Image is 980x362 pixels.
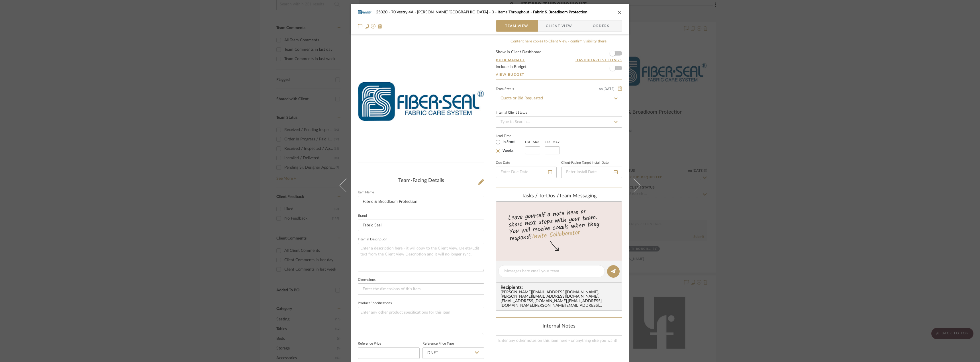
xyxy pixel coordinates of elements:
[358,214,367,217] label: Brand
[501,285,620,290] span: Recipients:
[495,205,623,244] div: Leave yourself a note here or share next steps with your team. You will receive emails when they ...
[358,283,484,295] input: Enter the dimensions of this item
[561,161,609,164] label: Client-Facing Target Install Date
[617,10,622,15] button: close
[561,167,622,178] input: Enter Install Date
[496,193,622,199] div: team Messaging
[496,133,525,138] label: Lead Time
[492,10,533,14] span: 0 - Items Throughout
[522,193,559,199] span: Tasks / To-Dos /
[501,148,514,154] label: Weeks
[358,220,484,231] input: Enter Brand
[496,93,622,104] input: Type to Search…
[546,20,572,32] span: Client View
[501,140,516,145] label: In Stock
[376,10,492,14] span: 25020 - 70 Vestry 4A - [PERSON_NAME][GEOGRAPHIC_DATA]
[358,7,371,18] img: 8bfb2513-595b-40f4-a17b-341d4674525e_48x40.jpg
[378,24,382,28] img: Remove from project
[525,140,540,144] label: Est. Min
[358,81,484,121] div: 0
[496,161,510,164] label: Due Date
[603,87,615,91] span: [DATE]
[358,279,375,281] label: Dimensions
[496,111,527,114] div: Internal Client Status
[358,178,484,184] div: Team-Facing Details
[533,10,587,14] span: Fabric & Broadloom Protection
[358,191,374,194] label: Item Name
[496,167,557,178] input: Enter Due Date
[358,81,484,121] img: 8bfb2513-595b-40f4-a17b-341d4674525e_436x436.jpg
[545,140,560,144] label: Est. Max
[575,58,622,63] button: Dashboard Settings
[358,196,484,207] input: Enter Item Name
[532,228,580,242] a: Invite Collaborator
[358,238,387,241] label: Internal Description
[496,138,525,154] mat-radio-group: Select item type
[496,58,526,63] button: Bulk Manage
[587,20,616,32] span: Orders
[501,290,620,308] div: [PERSON_NAME][EMAIL_ADDRESS][DOMAIN_NAME] , [PERSON_NAME][EMAIL_ADDRESS][DOMAIN_NAME] , [EMAIL_AD...
[358,342,381,345] label: Reference Price
[599,87,603,91] span: on
[496,39,622,44] div: Content here copies to Client View - confirm visibility there.
[496,116,622,128] input: Type to Search…
[496,323,622,330] div: Internal Notes
[496,88,514,91] div: Team Status
[496,72,622,77] a: View Budget
[505,20,528,32] span: Team View
[422,342,454,345] label: Reference Price Type
[358,302,392,305] label: Product Specifications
